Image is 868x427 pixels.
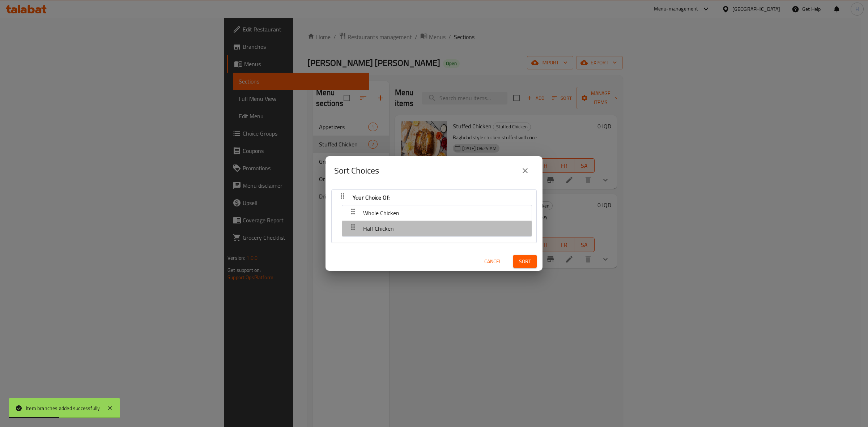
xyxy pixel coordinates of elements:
div: Whole Chicken [342,205,532,221]
div: Half Chicken [342,221,532,236]
span: Sort [519,257,531,266]
button: Sort [513,255,537,268]
button: close [516,162,534,179]
span: Whole Chicken [363,208,399,218]
span: Your Choice Of: [353,192,390,203]
button: Your Choice Of: [336,191,532,204]
button: Cancel [481,255,505,268]
button: Whole Chicken [346,207,527,219]
span: Cancel [484,257,502,266]
div: Item branches added successfully [26,404,100,412]
h2: Sort Choices [334,165,379,176]
button: Half Chicken [346,222,527,235]
span: Half Chicken [363,223,394,234]
div: Your Choice Of:Whole ChickenHalf Chicken [332,190,536,243]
